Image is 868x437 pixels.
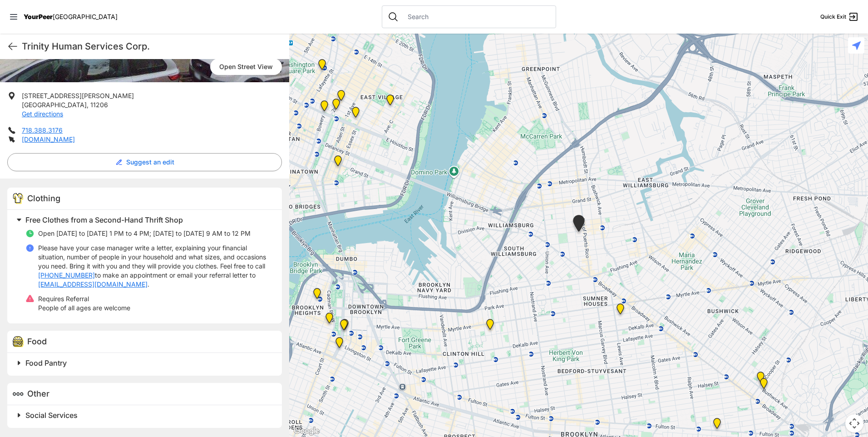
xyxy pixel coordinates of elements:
button: Suggest an edit [7,153,282,171]
a: 718.388.3176 [22,126,63,134]
div: Brooklyn [338,319,350,334]
a: Open Street View [210,59,282,75]
span: [STREET_ADDRESS][PERSON_NAME] [22,92,134,99]
div: St. Joseph House [330,99,342,113]
span: Open [DATE] to [DATE] 1 PM to 4 PM; [DATE] to [DATE] 9 AM to 12 PM [38,229,251,237]
span: Food Pantry [25,358,67,367]
p: Requires Referral [38,294,130,303]
a: Open this area in Google Maps (opens a new window) [291,425,321,437]
span: People of all ages are welcome [38,304,130,312]
span: Food [27,337,47,346]
div: Bushwick/North Brooklyn [758,378,769,392]
div: Brooklyn [339,319,350,333]
span: Quick Exit [820,13,846,20]
a: [EMAIL_ADDRESS][DOMAIN_NAME] [38,280,148,289]
div: Brooklyn [324,313,335,327]
span: Other [27,389,49,398]
span: YourPeer [24,13,53,20]
div: Bowery Campus [319,100,330,115]
a: [DOMAIN_NAME] [22,135,75,143]
div: Manhattan [385,94,396,109]
span: Free Clothes from a Second-Hand Thrift Shop [25,215,183,224]
a: Quick Exit [820,11,859,22]
span: Social Services [25,411,78,420]
p: Please have your case manager write a letter, explaining your financial situation, number of peop... [38,243,271,289]
h1: Trinity Human Services Corp. [22,40,282,53]
div: Lower East Side Youth Drop-in Center. Yellow doors with grey buzzer on the right [332,155,344,170]
span: [GEOGRAPHIC_DATA] [22,101,87,109]
button: Map camera controls [845,414,863,432]
span: Clothing [27,194,60,203]
div: Location of CCBQ, Brooklyn [615,303,626,318]
div: Maryhouse [335,90,347,104]
input: Search [402,12,550,21]
span: , [87,101,89,109]
a: YourPeer[GEOGRAPHIC_DATA] [24,14,118,20]
a: Get directions [22,110,63,118]
div: St Thomas Episcopal Church [755,372,766,386]
span: Suggest an edit [126,158,174,167]
div: Harvey Milk High School [316,59,328,74]
div: University Community Social Services (UCSS) [350,107,361,121]
div: SuperPantry [711,418,723,432]
img: Google [291,425,321,437]
span: [GEOGRAPHIC_DATA] [53,13,118,20]
a: [PHONE_NUMBER] [38,271,95,280]
span: 11206 [90,101,108,109]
